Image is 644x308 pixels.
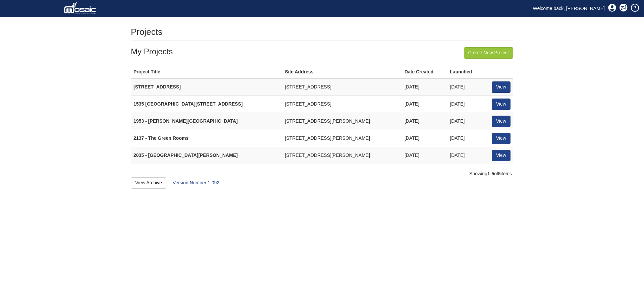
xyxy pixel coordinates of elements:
[282,66,402,78] th: Site Address
[487,171,494,176] b: 1-5
[131,177,166,189] a: View Archive
[492,150,511,161] a: View
[528,3,610,13] a: Welcome back, [PERSON_NAME]
[402,66,447,78] th: Date Created
[492,116,511,127] a: View
[131,171,513,177] div: Showing of items.
[282,130,402,147] td: [STREET_ADDRESS][PERSON_NAME]
[402,96,447,113] td: [DATE]
[131,27,162,37] h1: Projects
[447,96,484,113] td: [DATE]
[447,147,484,164] td: [DATE]
[282,113,402,130] td: [STREET_ADDRESS][PERSON_NAME]
[402,130,447,147] td: [DATE]
[131,47,513,56] h3: My Projects
[492,133,511,144] a: View
[282,96,402,113] td: [STREET_ADDRESS]
[447,66,484,78] th: Launched
[492,81,511,93] a: View
[447,130,484,147] td: [DATE]
[64,2,98,15] img: logo_white.png
[133,101,243,107] strong: 1535 [GEOGRAPHIC_DATA][STREET_ADDRESS]
[282,78,402,96] td: [STREET_ADDRESS]
[402,113,447,130] td: [DATE]
[447,113,484,130] td: [DATE]
[464,47,513,59] a: Create New Project
[282,147,402,164] td: [STREET_ADDRESS][PERSON_NAME]
[402,147,447,164] td: [DATE]
[173,180,219,185] a: Version Number 1.092
[492,99,511,110] a: View
[402,78,447,96] td: [DATE]
[498,171,501,176] b: 5
[447,78,484,96] td: [DATE]
[133,135,189,141] strong: 2137 - The Green Rooms
[133,152,238,158] strong: 2035 - [GEOGRAPHIC_DATA][PERSON_NAME]
[131,66,282,78] th: Project Title
[133,118,238,124] strong: 1953 - [PERSON_NAME][GEOGRAPHIC_DATA]
[133,84,181,89] strong: [STREET_ADDRESS]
